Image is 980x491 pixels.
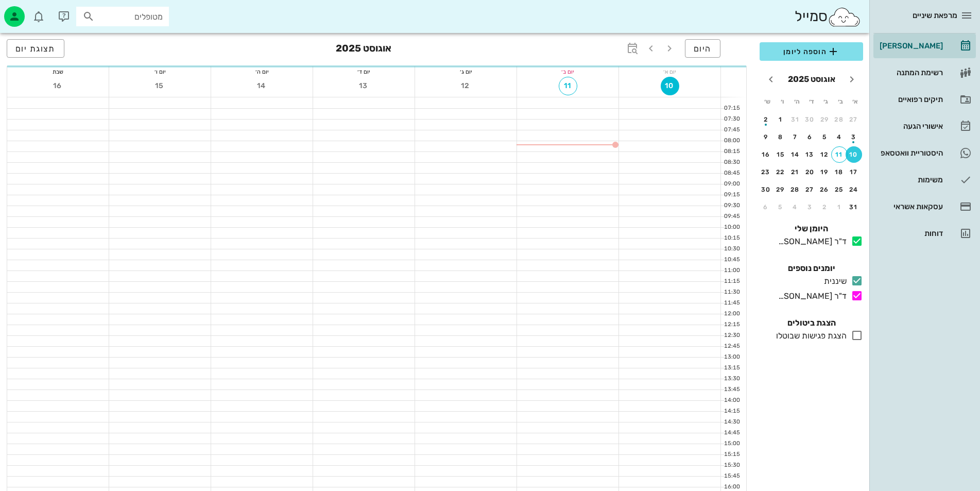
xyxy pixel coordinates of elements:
div: 30 [758,186,774,193]
button: 29 [816,111,833,128]
div: 07:45 [721,126,742,134]
div: 09:00 [721,180,742,189]
button: 23 [758,164,774,180]
button: היום [685,39,720,58]
div: 12:00 [721,310,742,318]
button: חודש שעבר [843,70,861,89]
div: 29 [772,186,789,193]
th: ב׳ [834,93,847,110]
div: 8 [772,133,789,141]
div: 11:00 [721,266,742,275]
button: 2 [758,111,774,128]
div: 4 [787,204,803,211]
button: 12 [457,77,475,95]
div: 31 [787,116,803,123]
h4: יומנים נוספים [760,262,863,275]
span: היום [694,44,712,54]
span: 13 [355,81,373,90]
button: 5 [772,199,789,215]
button: 19 [816,164,833,180]
div: 22 [772,168,789,176]
div: 18 [831,168,848,176]
span: 12 [457,81,475,90]
span: 10 [661,81,679,90]
div: 12 [816,151,833,158]
a: היסטוריית וואטסאפ [873,141,976,165]
div: עסקאות אשראי [878,202,943,211]
button: 30 [758,181,774,198]
a: רשימת המתנה [873,60,976,85]
button: 3 [802,199,818,215]
span: תצוגת יום [15,44,56,54]
button: 27 [846,111,862,128]
button: 14 [787,146,803,163]
div: 15:00 [721,439,742,448]
div: 09:45 [721,212,742,221]
div: 20 [802,168,818,176]
div: 6 [758,204,774,211]
button: 30 [802,111,818,128]
div: רשימת המתנה [878,69,943,77]
div: 12:15 [721,320,742,329]
button: הוספה ליומן [760,42,863,61]
button: 25 [831,181,848,198]
button: תצוגת יום [7,39,64,58]
div: 5 [816,133,833,141]
div: [PERSON_NAME] [878,42,943,50]
button: 13 [355,77,373,95]
div: 1 [831,204,848,211]
div: שיננית [820,275,847,287]
div: 13:30 [721,375,742,383]
button: 6 [802,129,818,145]
img: SmileCloud logo [828,7,861,27]
button: 31 [787,111,803,128]
div: 17 [846,168,862,176]
div: 7 [787,133,803,141]
div: 11:30 [721,288,742,297]
button: 14 [253,77,271,95]
div: שבת [7,66,109,77]
div: 1 [772,116,789,123]
div: סמייל [795,6,861,28]
button: 15 [772,146,789,163]
div: 27 [802,186,818,193]
div: 14:00 [721,396,742,405]
button: חודש הבא [762,70,780,89]
div: 09:15 [721,191,742,199]
div: 11:15 [721,277,742,286]
div: 10 [846,151,862,158]
div: 9 [758,133,774,141]
span: 11 [559,81,577,90]
div: 11 [832,151,847,158]
div: יום ב׳ [517,66,618,77]
div: 08:30 [721,158,742,167]
div: 12:45 [721,342,742,351]
div: 11:45 [721,299,742,308]
button: 26 [816,181,833,198]
div: יום ה׳ [211,66,313,77]
div: משימות [878,176,943,184]
h4: היומן שלי [760,223,863,235]
th: ג׳ [819,93,833,110]
div: 14:45 [721,429,742,437]
div: ד"ר [PERSON_NAME] [774,235,847,248]
div: 13:15 [721,364,742,373]
button: 3 [846,129,862,145]
a: עסקאות אשראי [873,194,976,219]
span: תג [30,8,37,14]
a: [PERSON_NAME] [873,33,976,58]
div: דוחות [878,229,943,238]
h4: הצגת ביטולים [760,317,863,329]
div: 28 [787,186,803,193]
button: 15 [151,77,169,95]
button: 10 [661,77,679,95]
button: 24 [846,181,862,198]
div: 10:45 [721,256,742,264]
button: 13 [802,146,818,163]
a: משימות [873,167,976,192]
div: 4 [831,133,848,141]
button: 11 [831,146,848,163]
th: ש׳ [761,93,774,110]
button: 12 [816,146,833,163]
div: 24 [846,186,862,193]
